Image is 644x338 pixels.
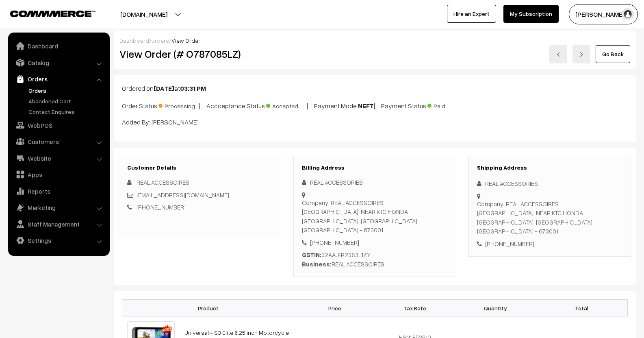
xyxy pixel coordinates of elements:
[556,52,561,57] img: left-arrow.png
[596,45,630,63] a: Go Back
[447,5,496,23] a: Hire an Expert
[10,134,107,149] a: Customers
[455,300,536,316] th: Quantity
[119,48,282,60] h2: View Order (# O787085LZ)
[10,151,107,166] a: Website
[10,200,107,215] a: Marketing
[10,11,95,17] img: COMMMERCE
[26,97,107,105] a: Abandoned Cart
[154,84,174,92] b: [DATE]
[503,5,559,23] a: My Subscription
[10,39,107,53] a: Dashboard
[119,36,630,45] div: / /
[358,102,374,110] b: NEFT
[151,37,169,44] a: orders
[302,178,447,187] div: REAL ACCESSORIES
[302,251,321,258] b: GSTIN:
[26,86,107,95] a: Orders
[10,167,107,182] a: Apps
[10,184,107,198] a: Reports
[119,37,149,44] a: Dashboard
[477,199,622,236] div: Company: REAL ACCESSOIRES [GEOGRAPHIC_DATA], NEAR KTC HONDA [GEOGRAPHIC_DATA], [GEOGRAPHIC_DATA],...
[427,100,468,110] span: Paid
[302,238,447,247] div: [PHONE_NUMBER]
[302,198,447,235] div: Company: REAL ACCESSOIRES [GEOGRAPHIC_DATA], NEAR KTC HONDA [GEOGRAPHIC_DATA], [GEOGRAPHIC_DATA],...
[10,118,107,133] a: WebPOS
[266,100,307,110] span: Accepted
[375,300,455,316] th: Tax Rate
[137,191,229,198] a: [EMAIL_ADDRESS][DOMAIN_NAME]
[477,179,622,188] div: REAL ACCESSORIES
[477,164,622,171] h3: Shipping Address
[10,8,81,18] a: COMMMERCE
[302,164,447,171] h3: Billing Address
[26,107,107,116] a: Contact Enquires
[180,84,206,92] b: 03:31 PM
[302,260,332,268] b: Business:
[137,203,186,211] a: [PHONE_NUMBER]
[92,4,196,24] button: [DOMAIN_NAME]
[579,52,584,57] img: right-arrow.png
[10,217,107,231] a: Staff Management
[137,179,189,186] span: REAL ACCESSOIRES
[10,55,107,70] a: Catalog
[302,250,447,268] div: 32AAJFR2383L1ZY REAL ACCESSOIRES
[158,100,199,110] span: Processing
[122,100,628,111] p: Order Status: | Accceptance Status: | Payment Mode: | Payment Status:
[295,300,375,316] th: Price
[122,300,295,316] th: Product
[122,117,628,127] p: Added By: [PERSON_NAME]
[10,72,107,86] a: Orders
[122,83,628,93] p: Ordered on at
[10,233,107,248] a: Settings
[477,239,622,249] div: [PHONE_NUMBER]
[569,4,638,24] button: [PERSON_NAME]
[622,8,634,20] img: user
[536,300,627,316] th: Total
[127,164,273,171] h3: Customer Details
[171,37,200,44] span: View Order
